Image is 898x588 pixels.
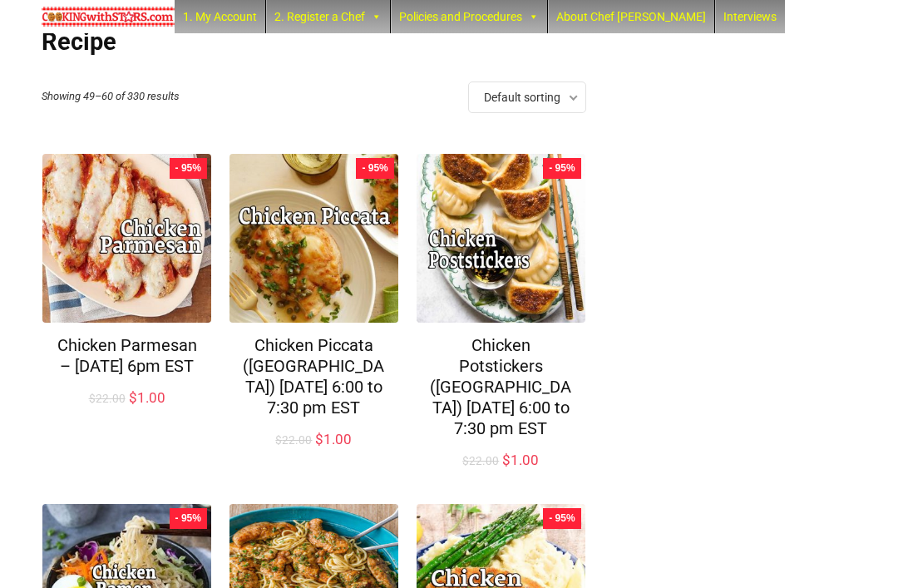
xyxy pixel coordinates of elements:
img: Chicken Potstickers (China) Monday, July 19 from 6:00 to 7:30 pm EST [417,154,585,323]
span: $ [275,433,282,447]
bdi: 22.00 [462,454,499,467]
img: Chicken Parmesan – Mon. Oct. 11, 2021 at 6pm EST [42,154,211,323]
span: $ [315,431,323,447]
span: - 95% [549,162,575,175]
span: $ [502,452,511,468]
span: - 95% [362,162,387,175]
a: Chicken Parmesan – [DATE] 6pm EST [57,335,197,376]
span: - 95% [549,512,575,525]
a: Chicken Potstickers ([GEOGRAPHIC_DATA]) [DATE] 6:00 to 7:30 pm EST [430,335,571,438]
bdi: 22.00 [89,392,126,405]
bdi: 22.00 [275,433,312,447]
bdi: 1.00 [315,431,352,447]
img: Chicken Piccata (Italy) Monday, July 12 from 6:00 to 7:30 pm EST [229,154,398,323]
a: Chicken Piccata ([GEOGRAPHIC_DATA]) [DATE] 6:00 to 7:30 pm EST [243,335,384,418]
p: Showing 49–60 of 330 results [42,82,188,111]
span: $ [129,389,137,406]
bdi: 1.00 [129,389,165,406]
bdi: 1.00 [502,452,539,468]
h1: Recipe [42,27,586,56]
img: Chef Paula's Cooking With Stars [42,7,175,27]
span: $ [89,392,96,405]
span: - 95% [175,512,201,525]
span: $ [462,454,469,467]
span: - 95% [175,162,201,175]
span: Default sorting [484,91,560,104]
